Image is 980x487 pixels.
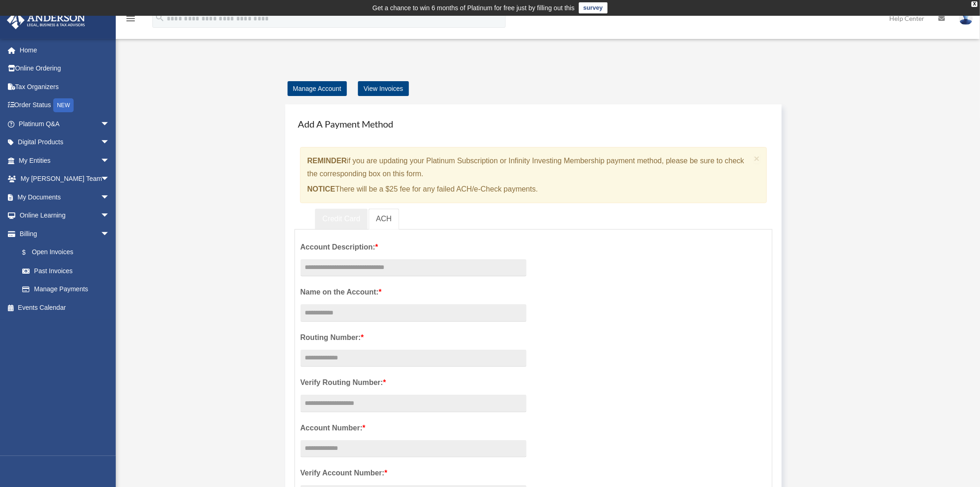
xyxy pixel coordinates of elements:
strong: REMINDER [308,157,347,165]
div: NEW [53,98,74,112]
div: Get a chance to win 6 months of Platinum for free just by filling out this [372,2,575,13]
span: arrow_drop_down [101,151,119,170]
a: menu [125,16,136,24]
label: Name on the Account: [301,286,527,299]
p: There will be a $25 fee for any failed ACH/e-Check payments. [308,183,751,196]
a: Tax Organizers [6,77,124,96]
label: Verify Account Number: [301,467,527,480]
img: User Pic [959,12,973,25]
label: Verify Routing Number: [301,376,527,389]
h4: Add A Payment Method [295,114,773,134]
a: Order StatusNEW [6,96,124,115]
img: Anderson Advisors Platinum Portal [4,11,88,29]
a: Billingarrow_drop_down [6,224,124,243]
label: Routing Number: [301,331,527,344]
span: × [754,153,760,164]
div: if you are updating your Platinum Subscription or Infinity Investing Membership payment method, p... [300,147,767,203]
a: $Open Invoices [13,243,124,262]
button: Close [754,154,760,163]
a: My Entitiesarrow_drop_down [6,151,124,170]
i: search [155,13,165,23]
a: View Invoices [358,81,408,96]
span: arrow_drop_down [101,188,119,207]
i: menu [125,13,136,24]
a: Manage Account [288,81,347,96]
span: arrow_drop_down [101,206,119,225]
a: Past Invoices [13,262,124,280]
strong: NOTICE [308,185,335,193]
span: $ [27,247,32,258]
div: close [972,1,978,7]
span: arrow_drop_down [101,115,119,134]
a: ACH [369,209,399,230]
a: Manage Payments [13,280,119,299]
a: Digital Productsarrow_drop_down [6,133,124,152]
a: Online Ordering [6,59,124,78]
label: Account Description: [301,241,527,254]
a: Home [6,41,124,59]
a: My Documentsarrow_drop_down [6,188,124,206]
a: Platinum Q&Aarrow_drop_down [6,115,124,133]
a: Events Calendar [6,298,124,317]
span: arrow_drop_down [101,133,119,152]
a: survey [579,2,608,13]
a: Online Learningarrow_drop_down [6,206,124,225]
a: My [PERSON_NAME] Teamarrow_drop_down [6,170,124,188]
a: Credit Card [315,209,368,230]
span: arrow_drop_down [101,170,119,189]
label: Account Number: [301,422,527,435]
span: arrow_drop_down [101,224,119,243]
